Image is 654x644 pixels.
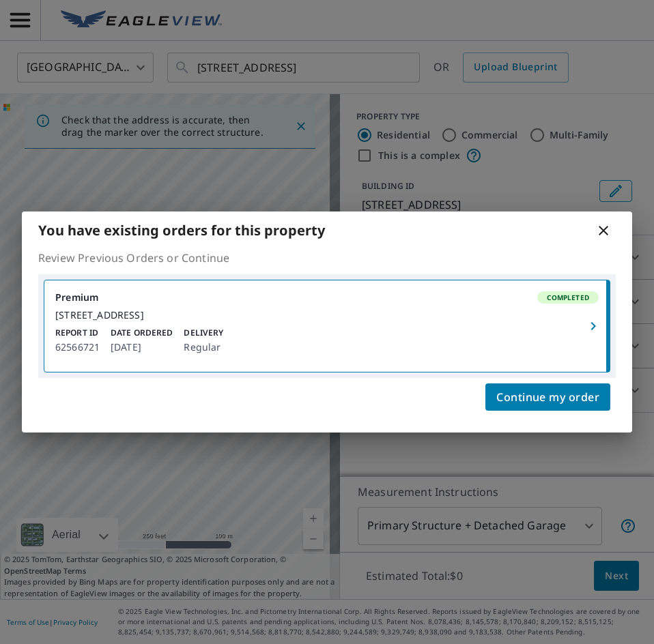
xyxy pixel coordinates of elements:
[55,291,599,304] div: Premium
[55,339,100,355] p: 62566721
[44,280,610,372] a: PremiumCompleted[STREET_ADDRESS]Report ID62566721Date Ordered[DATE]DeliveryRegular
[539,293,597,302] span: Completed
[111,339,173,355] p: [DATE]
[184,327,223,339] p: Delivery
[485,383,610,411] button: Continue my order
[111,327,173,339] p: Date Ordered
[496,387,599,407] span: Continue my order
[38,221,325,239] b: You have existing orders for this property
[55,309,599,321] div: [STREET_ADDRESS]
[38,250,616,266] p: Review Previous Orders or Continue
[184,339,223,355] p: Regular
[55,327,100,339] p: Report ID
